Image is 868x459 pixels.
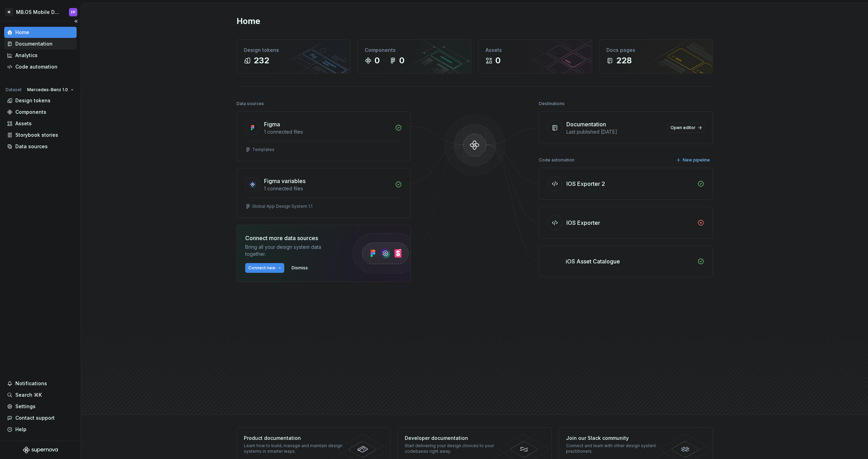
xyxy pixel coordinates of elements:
div: Help [15,426,26,433]
a: Figma1 connected filesTemplates [237,111,411,161]
div: Connect more data sources [245,234,339,242]
div: Assets [486,47,585,54]
span: Connect new [248,265,276,271]
div: Settings [15,403,36,410]
a: Open editor [667,123,704,133]
div: Data sources [237,99,264,109]
div: 0 [374,55,380,66]
a: Components [4,106,77,118]
div: 1 connected files [264,185,391,192]
button: Contact support [4,412,77,424]
div: Start delivering your design choices to your codebases right away. [405,443,506,454]
div: Join our Slack community [566,435,667,442]
div: Analytics [15,52,38,59]
div: Components [15,109,46,116]
div: 0 [495,55,501,66]
a: Documentation [4,38,77,49]
svg: Supernova Logo [23,446,58,453]
a: Docs pages228 [599,39,713,73]
div: IOS Exporter [566,219,600,227]
div: Developer documentation [405,435,506,442]
button: MMB.OS Mobile Design SystemFP [1,5,79,19]
h2: Home [237,16,260,27]
span: Open editor [671,125,696,130]
div: FP [71,9,76,15]
button: New pipeline [674,155,713,165]
div: 1 connected files [264,128,391,135]
div: Storybook stories [15,132,58,139]
button: Collapse sidebar [71,16,81,26]
div: Dataset [6,87,22,93]
button: Search ⌘K [4,389,77,401]
div: 232 [254,55,269,66]
div: MB.OS Mobile Design System [16,9,61,16]
div: Learn how to build, manage and maintain design systems in smarter ways. [244,443,345,454]
div: Docs pages [606,47,706,54]
div: Figma variables [264,177,305,185]
div: Templates [252,147,274,152]
a: Storybook stories [4,129,77,141]
div: Home [15,29,29,36]
div: Destinations [539,99,565,109]
a: Design tokens [4,95,77,106]
div: 228 [616,55,632,66]
a: Components00 [357,39,471,73]
a: Assets0 [478,39,592,73]
button: Notifications [4,378,77,389]
div: Documentation [566,120,606,128]
a: Design tokens232 [237,39,350,73]
button: Mercedes-Benz 1.0 [24,85,77,95]
a: Analytics [4,50,77,61]
div: Design tokens [244,47,343,54]
div: Connect and learn with other design system practitioners. [566,443,667,454]
div: IOS Exporter 2 [566,180,605,188]
a: Code automation [4,61,77,72]
a: Home [4,27,77,38]
a: Data sources [4,141,77,152]
a: Settings [4,401,77,412]
div: M [5,8,13,16]
div: Data sources [15,143,48,150]
div: Contact support [15,414,55,421]
span: New pipeline [683,157,710,163]
div: Product documentation [244,435,345,442]
button: Help [4,424,77,435]
div: Figma [264,120,280,128]
div: Assets [15,120,32,127]
div: iOS Asset Catalogue [566,257,620,266]
div: Global App Design System 1.1 [252,204,312,209]
span: Dismiss [292,265,308,271]
div: Code automation [15,63,57,70]
button: Connect new [245,263,284,273]
div: Notifications [15,380,47,387]
div: Code automation [539,155,574,165]
a: Figma variables1 connected filesGlobal App Design System 1.1 [237,168,411,218]
a: Assets [4,118,77,129]
button: Dismiss [288,263,311,273]
div: 0 [399,55,404,66]
div: Last published [DATE] [566,128,663,135]
span: Mercedes-Benz 1.0 [27,87,68,93]
div: Bring all your design system data together. [245,244,339,258]
div: Design tokens [15,97,51,104]
div: Components [365,47,464,54]
div: Documentation [15,40,53,47]
div: Search ⌘K [15,391,42,398]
